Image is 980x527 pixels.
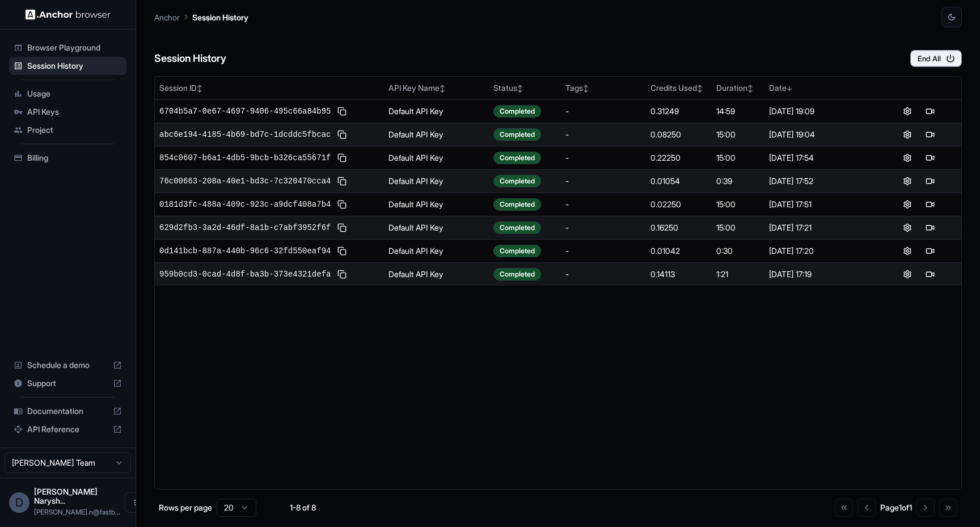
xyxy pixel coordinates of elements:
span: Browser Playground [27,42,122,53]
div: - [565,175,641,187]
div: - [565,106,641,117]
span: API Reference [27,424,108,435]
div: Completed [493,152,541,164]
div: Tags [565,82,641,94]
div: Support [9,374,126,392]
div: [DATE] 17:51 [769,199,871,210]
td: Default API Key [384,146,489,169]
nav: breadcrumb [154,11,248,23]
div: Status [493,82,556,94]
div: Completed [493,105,541,118]
div: 15:00 [716,152,761,164]
div: 0.16250 [650,222,707,233]
div: Session History [9,57,126,75]
h6: Session History [154,51,226,67]
span: Usage [27,88,122,99]
div: 0.22250 [650,152,707,164]
div: Schedule a demo [9,356,126,374]
div: Usage [9,85,126,103]
div: Documentation [9,402,126,420]
div: Completed [493,221,541,234]
div: 0.01054 [650,175,707,187]
div: 0:30 [716,245,761,257]
span: Billing [27,152,122,164]
span: ↕ [697,84,703,93]
div: [DATE] 17:52 [769,175,871,187]
span: ↕ [517,84,523,93]
div: 0.01042 [650,245,707,257]
span: Support [27,378,108,389]
span: 629d2fb3-3a2d-46df-8a1b-c7abf3952f6f [159,222,331,233]
span: API Keys [27,106,122,118]
div: - [565,245,641,257]
div: 0.02250 [650,199,707,210]
div: 0:39 [716,175,761,187]
td: Default API Key [384,262,489,286]
div: Date [769,82,871,94]
div: Completed [493,198,541,211]
div: - [565,269,641,280]
div: [DATE] 17:54 [769,152,871,164]
div: Page 1 of 1 [880,502,912,513]
div: 15:00 [716,199,761,210]
span: abc6e194-4185-4b69-bd7c-1dcddc5fbcac [159,129,331,140]
div: API Key Name [388,82,484,94]
div: 1-8 of 8 [274,502,331,513]
p: Session History [192,11,248,23]
span: ↕ [440,84,445,93]
td: Default API Key [384,239,489,262]
div: Credits Used [650,82,707,94]
button: End All [910,50,962,67]
div: Completed [493,268,541,281]
div: API Keys [9,103,126,121]
div: 0.31249 [650,106,707,117]
div: - [565,199,641,210]
span: 0d141bcb-887a-440b-96c6-32fd550eaf94 [159,245,331,257]
div: 15:00 [716,129,761,140]
div: 0.08250 [650,129,707,140]
div: Completed [493,175,541,187]
span: 6704b5a7-0e67-4697-9406-495c66a84b95 [159,106,331,117]
span: ↕ [583,84,589,93]
div: 0.14113 [650,269,707,280]
div: [DATE] 17:21 [769,222,871,233]
div: Project [9,121,126,139]
div: [DATE] 17:19 [769,269,871,280]
div: 1:21 [716,269,761,280]
td: Default API Key [384,123,489,146]
td: Default API Key [384,216,489,239]
span: Session History [27,60,122,72]
span: ↕ [197,84,202,93]
div: [DATE] 19:09 [769,106,871,117]
div: - [565,129,641,140]
div: Billing [9,149,126,167]
img: Anchor Logo [26,9,111,20]
td: Default API Key [384,169,489,193]
div: - [565,222,641,233]
span: Documentation [27,405,108,417]
td: Default API Key [384,99,489,123]
span: Schedule a demo [27,359,108,371]
span: Dmytro Naryshkin [34,487,98,505]
div: Completed [493,128,541,141]
div: API Reference [9,420,126,438]
div: Session ID [159,82,379,94]
div: Browser Playground [9,39,126,57]
td: Default API Key [384,193,489,216]
button: Open menu [125,492,145,513]
div: [DATE] 17:20 [769,245,871,257]
div: - [565,152,641,164]
div: D [9,492,29,513]
div: Duration [716,82,761,94]
span: ↓ [787,84,792,93]
div: 15:00 [716,222,761,233]
p: Rows per page [159,502,212,513]
span: 76c00663-208a-40e1-bd3c-7c320470cca4 [159,175,331,187]
span: dmytro.n@fastbackrefunds.com [34,508,120,516]
span: 0181d3fc-488a-409c-923c-a9dcf408a7b4 [159,199,331,210]
span: 959b0cd3-0cad-4d8f-ba3b-373e4321defa [159,269,331,280]
p: Anchor [154,11,180,23]
span: 854c0607-b6a1-4db5-9bcb-b326ca55671f [159,152,331,164]
div: [DATE] 19:04 [769,129,871,140]
span: Project [27,124,122,136]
